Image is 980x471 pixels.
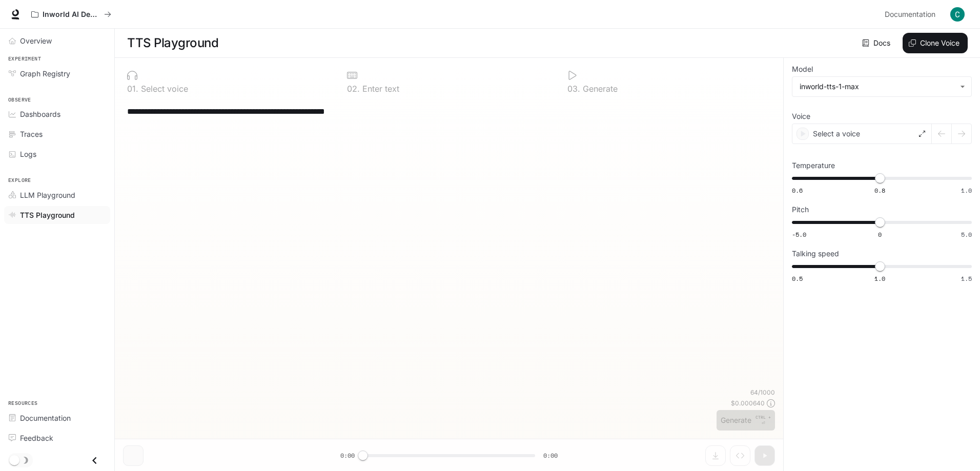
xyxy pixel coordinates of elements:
[792,113,810,120] p: Voice
[20,129,43,139] span: Traces
[138,85,188,93] p: Select voice
[813,129,860,139] p: Select a voice
[4,105,110,123] a: Dashboards
[903,33,968,53] button: Clone Voice
[27,4,116,25] button: All workspaces
[792,77,971,96] div: inworld-tts-1-max
[4,145,110,163] a: Logs
[792,250,839,257] p: Talking speed
[800,81,955,92] div: inworld-tts-1-max
[127,85,138,93] p: 0 1 .
[874,186,885,195] span: 0.8
[792,66,813,73] p: Model
[20,433,53,443] span: Feedback
[874,274,885,283] span: 1.0
[4,186,110,204] a: LLM Playground
[731,399,765,407] p: $ 0.000640
[20,68,70,79] span: Graph Registry
[881,4,943,25] a: Documentation
[4,206,110,224] a: TTS Playground
[580,85,618,93] p: Generate
[20,109,60,119] span: Dashboards
[961,186,972,195] span: 1.0
[4,409,110,427] a: Documentation
[4,32,110,50] a: Overview
[9,454,19,465] span: Dark mode toggle
[4,125,110,143] a: Traces
[20,35,52,46] span: Overview
[792,206,809,213] p: Pitch
[961,274,972,283] span: 1.5
[792,274,803,283] span: 0.5
[4,429,110,447] a: Feedback
[567,85,580,93] p: 0 3 .
[947,4,968,25] button: User avatar
[20,210,75,220] span: TTS Playground
[83,450,106,471] button: Close drawer
[20,190,75,200] span: LLM Playground
[961,230,972,239] span: 5.0
[20,149,36,159] span: Logs
[127,33,218,53] h1: TTS Playground
[4,65,110,83] a: Graph Registry
[950,7,965,22] img: User avatar
[750,388,775,397] p: 64 / 1000
[20,413,71,423] span: Documentation
[43,10,100,19] p: Inworld AI Demos
[792,186,803,195] span: 0.6
[792,162,835,169] p: Temperature
[885,8,935,21] span: Documentation
[860,33,894,53] a: Docs
[347,85,360,93] p: 0 2 .
[878,230,882,239] span: 0
[792,230,806,239] span: -5.0
[360,85,399,93] p: Enter text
